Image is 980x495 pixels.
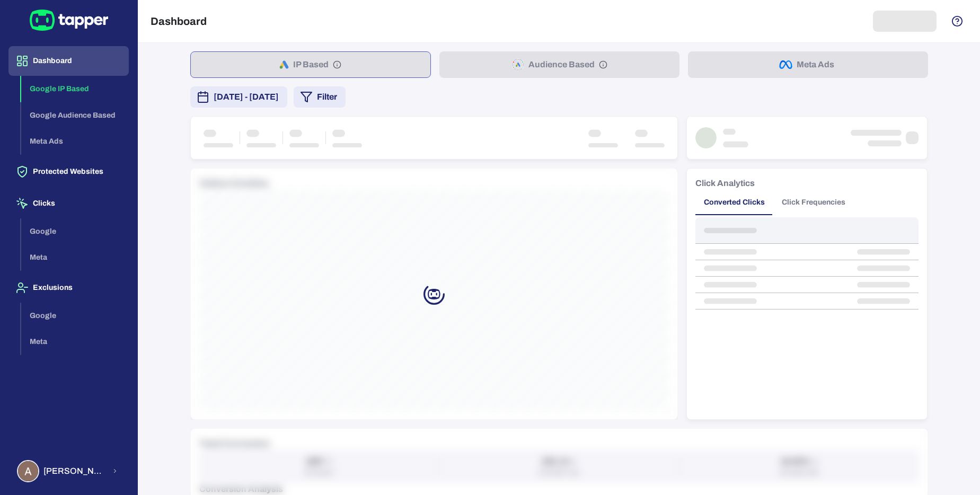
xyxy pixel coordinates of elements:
button: [DATE] - [DATE] [190,86,287,108]
button: Protected Websites [8,157,129,187]
h5: Dashboard [151,15,207,28]
button: Exclusions [8,273,129,303]
a: Dashboard [8,56,129,65]
h6: Click Analytics [695,177,755,190]
a: Clicks [8,198,129,207]
button: Filter [294,86,346,108]
button: Ambrose Fernandes[PERSON_NAME] [PERSON_NAME] [8,456,129,487]
a: Exclusions [8,282,129,291]
button: Click Frequencies [773,190,854,215]
button: Converted Clicks [695,190,773,215]
a: Protected Websites [8,166,129,175]
button: Clicks [8,189,129,218]
span: [PERSON_NAME] [PERSON_NAME] [43,466,105,476]
img: Ambrose Fernandes [18,461,38,481]
span: [DATE] - [DATE] [214,91,279,103]
button: Dashboard [8,46,129,76]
